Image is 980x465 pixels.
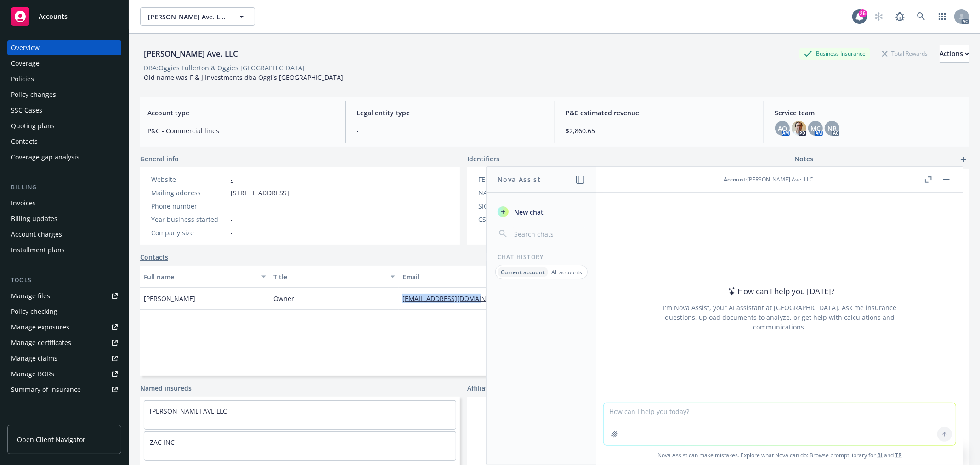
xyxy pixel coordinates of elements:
[933,7,952,26] a: Switch app
[11,320,69,335] div: Manage exposures
[912,7,930,26] a: Search
[724,176,814,183] div: : [PERSON_NAME] Ave. LLC
[148,12,227,22] span: [PERSON_NAME] Ave. LLC
[478,188,554,198] div: NAICS
[7,196,121,210] a: Invoices
[7,276,121,285] div: Tools
[231,201,233,211] span: -
[494,204,589,220] button: New chat
[140,266,270,288] button: Full name
[11,134,38,149] div: Contacts
[144,272,256,282] div: Full name
[478,175,554,184] div: FEIN
[7,227,121,242] a: Account charges
[7,183,121,192] div: Billing
[792,121,806,136] img: photo
[11,56,40,71] div: Coverage
[566,126,753,136] span: $2,860.65
[725,285,835,297] div: How can I help you [DATE]?
[231,228,233,238] span: -
[778,124,787,133] span: AO
[151,188,227,198] div: Mailing address
[7,87,121,102] a: Policy changes
[501,268,545,276] p: Current account
[144,294,195,303] span: [PERSON_NAME]
[140,48,242,60] div: [PERSON_NAME] Ave. LLC
[11,351,57,366] div: Manage claims
[11,335,71,350] div: Manage certificates
[7,150,121,164] a: Coverage gap analysis
[7,351,121,366] a: Manage claims
[11,72,34,86] div: Policies
[151,201,227,211] div: Phone number
[11,87,56,102] div: Policy changes
[17,435,85,444] span: Open Client Navigator
[11,304,57,319] div: Policy checking
[651,303,909,332] div: I'm Nova Assist, your AI assistant at [GEOGRAPHIC_DATA]. Ask me insurance questions, upload docum...
[11,211,57,226] div: Billing updates
[498,175,541,184] h1: Nova Assist
[467,383,526,393] a: Affiliated accounts
[7,243,121,257] a: Installment plans
[11,227,62,242] div: Account charges
[39,13,68,20] span: Accounts
[357,108,543,118] span: Legal entity type
[399,266,614,288] button: Email
[11,196,36,210] div: Invoices
[273,294,294,303] span: Owner
[7,211,121,226] a: Billing updates
[512,227,585,240] input: Search chats
[7,134,121,149] a: Contacts
[566,108,753,118] span: P&C estimated revenue
[878,48,932,59] div: Total Rewards
[810,124,821,133] span: MC
[273,272,385,282] div: Title
[231,215,233,224] span: -
[402,294,517,303] a: [EMAIL_ADDRESS][DOMAIN_NAME]
[827,124,837,133] span: NR
[958,154,969,165] a: add
[147,108,334,118] span: Account type
[7,289,121,303] a: Manage files
[402,272,600,282] div: Email
[140,7,255,26] button: [PERSON_NAME] Ave. LLC
[140,252,168,262] a: Contacts
[11,40,40,55] div: Overview
[151,228,227,238] div: Company size
[151,215,227,224] div: Year business started
[144,73,343,82] span: Old name was F & J Investments dba Oggi's [GEOGRAPHIC_DATA]
[11,289,50,303] div: Manage files
[7,320,121,335] a: Manage exposures
[467,154,499,164] span: Identifiers
[7,367,121,381] a: Manage BORs
[940,45,969,62] div: Actions
[600,446,959,465] span: Nova Assist can make mistakes. Explore what Nova can do: Browse prompt library for and
[512,207,544,217] span: New chat
[11,243,65,257] div: Installment plans
[7,56,121,71] a: Coverage
[877,451,883,459] a: BI
[7,335,121,350] a: Manage certificates
[794,154,813,165] span: Notes
[478,215,554,224] div: CSLB
[11,150,79,164] div: Coverage gap analysis
[775,108,962,118] span: Service team
[150,438,175,447] a: ZAC INC
[147,126,334,136] span: P&C - Commercial lines
[859,9,867,17] div: 26
[478,201,554,211] div: SIC code
[551,268,582,276] p: All accounts
[150,407,227,415] a: [PERSON_NAME] AVE LLC
[231,175,233,184] a: -
[7,4,121,29] a: Accounts
[7,415,121,425] div: Analytics hub
[799,48,870,59] div: Business Insurance
[11,103,42,118] div: SSC Cases
[144,63,305,73] div: DBA: Oggies Fullerton & Oggies [GEOGRAPHIC_DATA]
[7,72,121,86] a: Policies
[140,154,179,164] span: General info
[7,119,121,133] a: Quoting plans
[231,188,289,198] span: [STREET_ADDRESS]
[487,253,596,261] div: Chat History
